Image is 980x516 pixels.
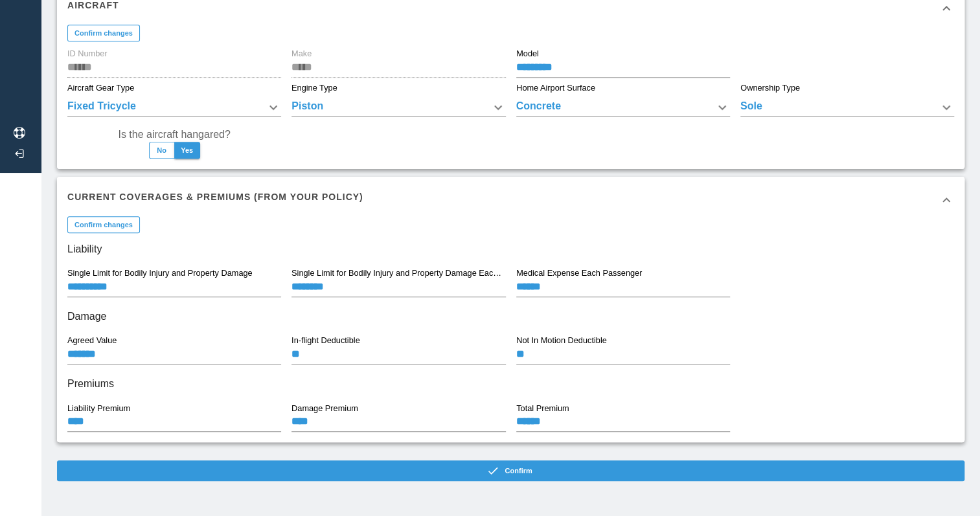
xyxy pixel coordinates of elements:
[67,335,117,346] label: Agreed Value
[174,142,200,159] button: Yes
[291,98,505,117] div: Piston
[291,267,505,279] label: Single Limit for Bodily Injury and Property Damage Each Passenger
[67,375,954,393] h6: Premiums
[67,98,281,117] div: Fixed Tricycle
[57,460,964,481] button: Confirm
[291,48,312,60] label: Make
[67,25,140,41] button: Confirm changes
[516,48,539,60] label: Model
[516,98,730,117] div: Concrete
[67,82,134,94] label: Aircraft Gear Type
[57,177,964,223] div: Current Coverages & Premiums (from your policy)
[67,48,108,60] label: ID Number
[291,402,358,414] label: Damage Premium
[291,82,337,94] label: Engine Type
[67,267,253,279] label: Single Limit for Bodily Injury and Property Damage
[67,402,130,414] label: Liability Premium
[67,216,140,233] button: Confirm changes
[740,98,954,117] div: Sole
[291,335,360,346] label: In-flight Deductible
[67,240,954,258] h6: Liability
[149,142,175,159] button: No
[740,82,800,94] label: Ownership Type
[118,127,230,142] label: Is the aircraft hangared?
[67,190,363,204] h6: Current Coverages & Premiums (from your policy)
[516,335,607,346] label: Not In Motion Deductible
[516,82,595,94] label: Home Airport Surface
[516,267,642,279] label: Medical Expense Each Passenger
[516,402,569,414] label: Total Premium
[67,308,954,326] h6: Damage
